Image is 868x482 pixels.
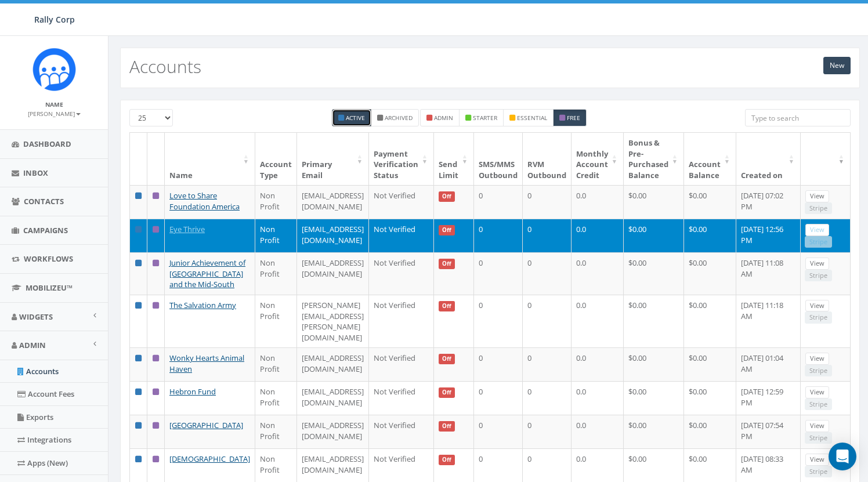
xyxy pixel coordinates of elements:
td: Not Verified [369,185,434,219]
th: Account Balance: activate to sort column ascending [684,133,736,185]
small: [PERSON_NAME] [28,110,81,118]
td: [DATE] 08:33 AM [736,448,801,482]
span: Inbox [23,168,48,178]
td: $0.00 [684,415,736,448]
a: View [805,258,829,270]
td: 0 [474,219,523,252]
td: $0.00 [684,347,736,381]
div: Open Intercom Messenger [829,443,856,470]
th: Monthly Account Credit: activate to sort column ascending [572,133,624,185]
td: 0 [474,448,523,482]
span: Off [439,259,455,269]
span: Off [439,225,455,235]
td: Not Verified [369,252,434,295]
a: Hebron Fund [169,386,216,397]
td: 0 [523,415,572,448]
a: Junior Achievement of [GEOGRAPHIC_DATA] and the Mid-South [169,258,245,289]
td: $0.00 [624,347,684,381]
td: 0.0 [572,185,624,219]
input: Type to search [745,109,851,126]
td: [EMAIL_ADDRESS][DOMAIN_NAME] [297,219,369,252]
td: 0 [474,295,523,347]
th: Send Limit: activate to sort column ascending [434,133,474,185]
th: Name: activate to sort column ascending [165,133,255,185]
a: Love to Share Foundation America [169,190,240,212]
td: [DATE] 11:08 AM [736,252,801,295]
td: 0 [523,185,572,219]
span: Off [439,301,455,311]
td: $0.00 [624,185,684,219]
img: Icon_1.png [32,48,76,91]
small: free [567,114,580,122]
td: 0 [523,252,572,295]
span: Off [439,354,455,364]
td: 0.0 [572,448,624,482]
span: Off [439,191,455,202]
td: $0.00 [684,185,736,219]
td: $0.00 [684,381,736,415]
td: $0.00 [684,252,736,295]
td: 0.0 [572,381,624,415]
td: [PERSON_NAME][EMAIL_ADDRESS][PERSON_NAME][DOMAIN_NAME] [297,295,369,347]
td: $0.00 [624,415,684,448]
td: [DATE] 12:59 PM [736,381,801,415]
td: [DATE] 11:18 AM [736,295,801,347]
th: RVM Outbound [523,133,572,185]
th: Payment Verification Status : activate to sort column ascending [369,133,434,185]
td: Non Profit [255,295,297,347]
a: View [805,224,829,236]
td: $0.00 [684,448,736,482]
span: MobilizeU™ [26,282,73,293]
td: Non Profit [255,252,297,295]
td: 0 [474,185,523,219]
small: essential [517,114,547,122]
th: SMS/MMS Outbound [474,133,523,185]
small: Active [346,114,365,122]
td: Not Verified [369,448,434,482]
a: View [805,386,829,398]
a: New [823,57,851,74]
span: Off [439,421,455,432]
a: [PERSON_NAME] [28,108,81,118]
small: Name [45,100,63,108]
td: 0 [523,381,572,415]
td: [DATE] 07:54 PM [736,415,801,448]
a: View [805,190,829,202]
td: 0 [523,347,572,381]
td: $0.00 [624,252,684,295]
span: Workflows [24,253,73,264]
td: 0.0 [572,252,624,295]
a: View [805,353,829,365]
td: 0.0 [572,219,624,252]
small: starter [473,114,497,122]
td: $0.00 [684,295,736,347]
td: 0 [474,415,523,448]
td: [EMAIL_ADDRESS][DOMAIN_NAME] [297,347,369,381]
a: The Salvation Army [169,300,236,310]
td: Not Verified [369,347,434,381]
td: $0.00 [624,295,684,347]
small: admin [434,114,453,122]
span: Rally Corp [34,14,75,25]
a: View [805,454,829,466]
td: 0.0 [572,295,624,347]
td: 0 [523,295,572,347]
td: 0.0 [572,415,624,448]
td: $0.00 [624,219,684,252]
a: Eye Thrive [169,224,205,234]
td: $0.00 [624,448,684,482]
td: Non Profit [255,381,297,415]
span: Contacts [24,196,64,206]
span: Off [439,455,455,465]
td: $0.00 [624,381,684,415]
td: 0.0 [572,347,624,381]
h2: Accounts [129,57,201,76]
td: Not Verified [369,295,434,347]
td: $0.00 [684,219,736,252]
td: 0 [523,448,572,482]
small: Archived [385,114,413,122]
span: Off [439,387,455,398]
td: Non Profit [255,448,297,482]
td: 0 [523,219,572,252]
td: Non Profit [255,219,297,252]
